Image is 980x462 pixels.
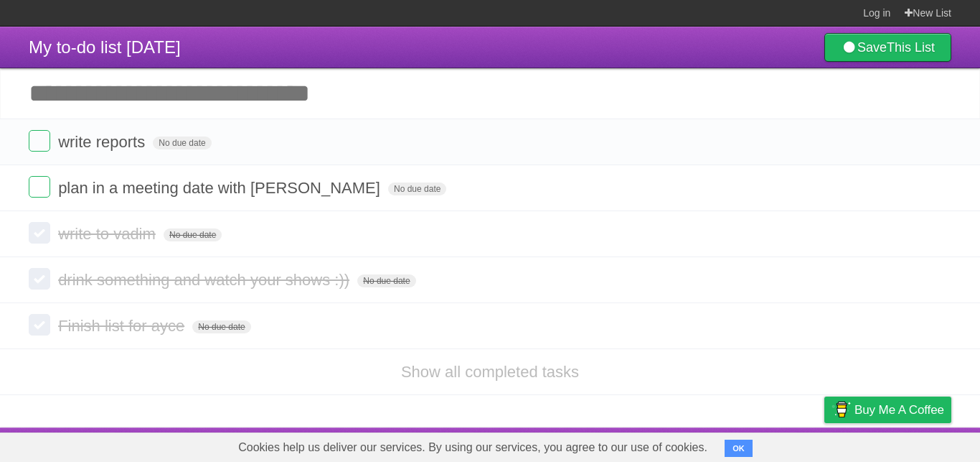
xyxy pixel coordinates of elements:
[29,314,50,336] label: Done
[681,431,739,458] a: Developers
[401,363,579,381] a: Show all completed tasks
[806,431,843,458] a: Privacy
[58,317,188,335] span: Finish list for ayce
[725,440,753,457] button: OK
[58,133,149,151] span: write reports
[224,433,722,462] span: Cookies help us deliver our services. By using our services, you agree to our use of cookies.
[854,397,944,422] span: Buy me a coffee
[29,130,50,152] label: Done
[757,431,788,458] a: Terms
[153,137,211,149] span: No due date
[824,397,951,423] a: Buy me a coffee
[887,40,935,55] b: This List
[192,320,250,333] span: No due date
[824,33,951,62] a: SaveThis List
[357,274,415,287] span: No due date
[58,179,384,197] span: plan in a meeting date with [PERSON_NAME]
[29,37,181,57] span: My to-do list [DATE]
[633,431,664,458] a: About
[29,222,50,244] label: Done
[58,271,353,289] span: drink something and watch your shows :))
[29,268,50,290] label: Done
[29,176,50,198] label: Done
[164,228,222,241] span: No due date
[388,183,446,195] span: No due date
[58,225,159,243] span: write to vadim
[861,431,951,458] a: Suggest a feature
[831,397,851,422] img: Buy me a coffee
